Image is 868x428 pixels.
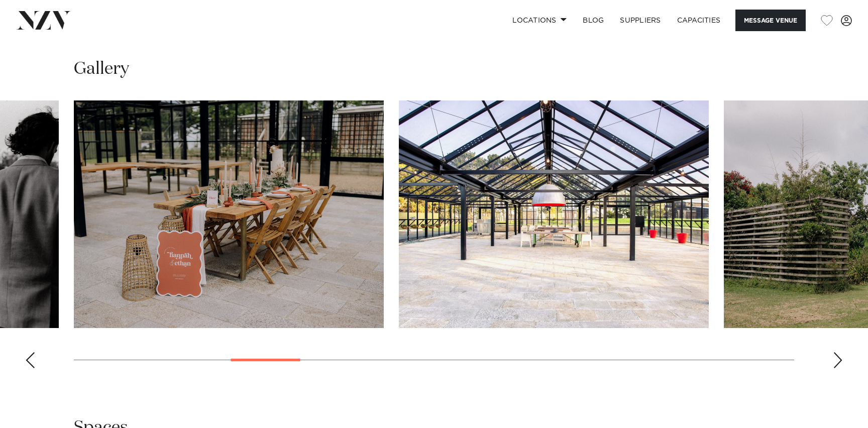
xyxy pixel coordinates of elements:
[74,100,384,328] swiper-slide: 6 / 23
[669,10,729,31] a: Capacities
[399,100,709,328] swiper-slide: 7 / 23
[16,11,71,29] img: nzv-logo.png
[575,10,612,31] a: BLOG
[504,10,575,31] a: Locations
[612,10,669,31] a: SUPPLIERS
[74,58,129,80] h2: Gallery
[735,10,806,31] button: Message Venue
